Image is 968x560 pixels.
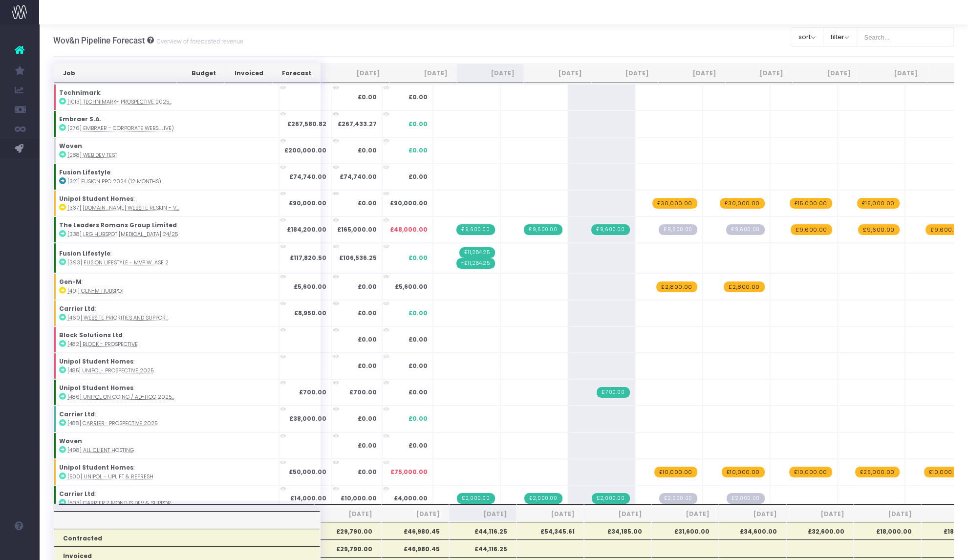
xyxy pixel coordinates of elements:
strong: £700.00 [349,388,377,396]
strong: Unipol Student Homes [59,384,133,392]
abbr: [498] All Client Hosting [67,447,134,454]
th: Contracted [54,529,321,546]
th: £54,345.61 [516,522,584,539]
span: £0.00 [409,388,428,397]
span: £0.00 [409,254,428,262]
strong: £14,000.00 [290,494,326,502]
th: £18,000.00 [854,522,921,539]
th: Feb 26: activate to sort column ascending [793,64,860,83]
span: [DATE] [458,510,507,518]
th: £34,600.00 [719,522,786,539]
th: £34,185.00 [584,522,651,539]
th: £46,980.45 [382,522,449,539]
span: £48,000.00 [390,225,428,234]
span: wayahead Revenue Forecast Item [858,224,899,235]
strong: £0.00 [358,335,377,344]
strong: £0.00 [358,93,377,101]
th: £32,600.00 [786,522,854,539]
strong: Unipol Student Homes [59,194,133,203]
strong: £165,000.00 [337,225,377,234]
th: Aug 25: activate to sort column ascending [389,64,456,83]
strong: Fusion Lifestyle [59,249,110,258]
strong: £5,600.00 [294,282,326,291]
span: wayahead Revenue Forecast Item [857,198,900,209]
strong: £74,740.00 [289,172,326,181]
abbr: [503] carrier 7 months dev & support [67,499,174,507]
small: Overview of forecasted revenue [154,36,243,45]
span: wayahead Revenue Forecast Item [654,467,697,477]
td: : [54,432,279,459]
abbr: [393] Fusion Lifestyle - MVP Web Development phase 2 [67,259,169,266]
th: Mar 26: activate to sort column ascending [860,64,926,83]
input: Search... [857,27,954,47]
strong: Unipol Student Homes [59,463,133,472]
th: £44,116.25 [449,522,516,539]
strong: £10,000.00 [341,494,377,502]
span: [DATE] [728,510,777,518]
span: wayahead Revenue Forecast Item [724,281,764,292]
abbr: [401] Gen-M HubSpot [67,287,124,295]
td: : [54,300,279,326]
span: £0.00 [409,441,428,450]
span: £4,000.00 [394,494,428,503]
td: : [54,137,279,164]
strong: Carrier Ltd [59,490,95,498]
span: £0.00 [409,93,428,102]
strong: £0.00 [358,468,377,476]
span: wayahead Revenue Forecast Item [925,224,967,235]
th: Oct 25: activate to sort column ascending [524,64,591,83]
strong: £117,820.50 [290,254,326,262]
span: £0.00 [409,414,428,423]
abbr: [288] Web dev test [67,151,117,159]
strong: Gen-M [59,278,82,286]
span: [DATE] [323,510,372,518]
span: [DATE] [391,510,440,518]
span: wayahead Revenue Forecast Item [790,198,832,209]
strong: £184,200.00 [287,225,326,234]
span: Streamtime Draft Invoice: null – [503] carrier 7 months dev & support [659,493,697,504]
td: : [54,243,279,273]
span: Streamtime Invoice: 574 – [393] Fusion Lifestyle - MVP Web Development phase 2 [459,247,495,258]
td: : [54,353,279,379]
span: Streamtime Invoice: 782 – [503] carrier 7 months dev & support [592,493,629,504]
td: : [54,326,279,353]
th: Jul 25: activate to sort column ascending [323,64,389,83]
td: : [54,84,279,110]
th: £46,980.45 [382,539,449,557]
span: £0.00 [409,146,428,155]
span: Streamtime Invoice: 744 – [393] Fusion Lifestyle - MVP Web Development phase 2 [456,258,495,269]
strong: Embraer S.A. [59,115,102,123]
span: £90,000.00 [390,199,428,208]
span: wayahead Revenue Forecast Item [656,281,697,292]
strong: Block Solutions Ltd [59,331,123,339]
span: Streamtime Invoice: 776 – [486] Unipol on going / ad-hoc 2025 [597,387,629,398]
strong: £267,433.27 [338,120,377,128]
strong: Woven [59,437,82,445]
strong: £8,950.00 [294,309,326,317]
strong: £0.00 [358,309,377,317]
strong: £106,536.25 [339,254,377,262]
span: £0.00 [409,120,428,129]
th: Invoiced [225,64,272,83]
span: Streamtime Invoice: 765 – [338] LRG HubSpot retainer 24/25 [524,224,562,235]
span: [DATE] [593,510,642,518]
span: £75,000.00 [390,468,428,476]
abbr: [1013] Technimark- Prospective 2025 [67,98,172,106]
abbr: [460] Website priorities and support [67,314,169,322]
abbr: [485] Unipol- Prospective 2025 [67,367,153,374]
td: : [54,110,279,137]
td: : [54,164,279,190]
strong: Carrier Ltd [59,304,95,313]
span: wayahead Revenue Forecast Item [722,467,765,477]
abbr: [486] Unipol on going / ad-hoc 2025 [67,393,174,401]
strong: £0.00 [358,282,377,291]
strong: £50,000.00 [289,468,326,476]
strong: £0.00 [358,414,377,423]
span: Streamtime Invoice: 774 – [338] LRG HubSpot retainer 24/25 [591,224,629,235]
th: Forecast [272,64,320,83]
th: Job: activate to sort column ascending [54,64,177,83]
strong: Technimark [59,88,100,97]
span: Streamtime Invoice: 757 – [338] LRG HubSpot retainer 24/25 [456,224,495,235]
span: Streamtime Draft Invoice: null – [503] carrier 7 months dev & support [727,493,764,504]
span: [DATE] [661,510,710,518]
